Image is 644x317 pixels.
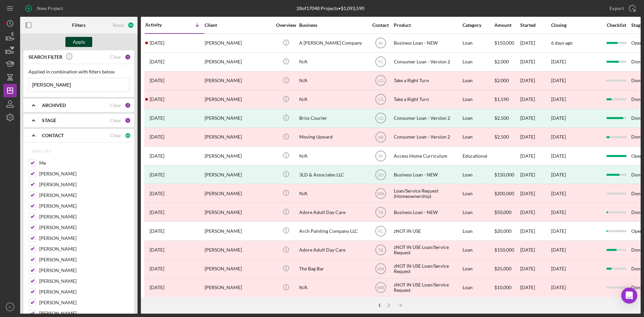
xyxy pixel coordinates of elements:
[378,210,383,215] text: TB
[110,103,121,108] div: Clear
[205,34,272,52] div: [PERSON_NAME]
[29,69,129,74] div: Applied in combination with filters below
[39,256,129,263] label: [PERSON_NAME]
[299,109,366,127] div: Briss Courier
[39,267,129,274] label: [PERSON_NAME]
[110,133,121,138] div: Clear
[609,2,624,15] div: Export
[520,22,550,28] div: Started
[494,260,520,278] div: $25,000
[299,53,366,71] div: N/A
[520,109,550,127] div: [DATE]
[299,128,366,146] div: Moving Upward
[378,78,383,83] text: LG
[551,77,566,83] time: [DATE]
[150,40,164,46] time: 2025-08-14 17:58
[463,53,494,71] div: Loan
[551,96,566,102] time: [DATE]
[150,228,164,234] time: 2023-10-26 14:14
[110,118,121,123] div: Clear
[520,241,550,259] div: [DATE]
[603,2,641,15] button: Export
[551,209,566,215] time: [DATE]
[299,147,366,165] div: N/A
[299,241,366,259] div: Adore Adult Day Care
[494,166,520,183] div: $150,000
[205,72,272,90] div: [PERSON_NAME]
[463,34,494,52] div: Loan
[494,203,520,221] div: $50,000
[551,266,566,271] time: [DATE]
[39,192,129,199] label: [PERSON_NAME]
[394,72,461,90] div: Take a Right Turn
[205,166,272,183] div: [PERSON_NAME]
[39,203,129,209] label: [PERSON_NAME]
[394,53,461,71] div: Consumer Loan - Version 2
[394,279,461,297] div: zNOT IN USE Loan/Service Request
[551,134,566,140] time: [DATE]
[297,6,364,11] div: 28 of 17048 Projects • $1,093,590
[463,222,494,240] div: Loan
[378,135,383,140] text: AB
[394,22,461,28] div: Product
[494,279,520,297] div: $10,000
[299,260,366,278] div: The Bag Bar
[29,144,55,158] button: Select All
[394,91,461,108] div: Take a Right Turn
[494,53,520,71] div: $2,000
[463,184,494,202] div: Loan
[150,210,164,215] time: 2023-11-13 19:33
[125,102,131,108] div: 2
[551,59,566,64] time: [DATE]
[551,153,566,159] time: [DATE]
[150,247,164,253] time: 2023-10-23 14:45
[150,285,164,290] time: 2023-09-08 20:45
[39,170,129,177] label: [PERSON_NAME]
[520,203,550,221] div: [DATE]
[150,78,164,83] time: 2025-01-31 16:17
[394,241,461,259] div: zNOT IN USE Loan/Service Request
[394,260,461,278] div: zNOT IN USE Loan/Service Request
[205,109,272,127] div: [PERSON_NAME]
[394,222,461,240] div: zNOT IN USE
[299,22,366,28] div: Business
[378,172,383,177] text: SO
[378,60,383,64] text: FC
[150,59,164,64] time: 2025-03-05 21:07
[494,184,520,202] div: $200,000
[205,184,272,202] div: [PERSON_NAME]
[205,241,272,259] div: [PERSON_NAME]
[394,34,461,52] div: Business Loan - NEW
[394,203,461,221] div: Business Loan - NEW
[150,266,164,271] time: 2023-09-20 04:36
[384,303,393,308] div: 2
[39,246,129,252] label: [PERSON_NAME]
[39,299,129,306] label: [PERSON_NAME]
[551,22,601,28] div: Closing
[113,22,124,28] div: Reset
[205,279,272,297] div: [PERSON_NAME]
[375,303,384,308] div: 1
[520,184,550,202] div: [DATE]
[494,222,520,240] div: $20,000
[42,118,56,123] b: STAGE
[20,2,70,15] button: New Project
[520,166,550,183] div: [DATE]
[520,128,550,146] div: [DATE]
[377,267,384,271] text: MM
[205,22,272,28] div: Client
[127,22,134,29] div: 53
[273,22,299,28] div: Overview
[463,147,494,165] div: Educational
[494,34,520,52] div: $150,000
[299,222,366,240] div: Arch Painting Company LLC
[494,241,520,259] div: $150,000
[551,172,566,177] div: [DATE]
[551,115,566,121] div: [DATE]
[39,160,129,166] label: Me
[520,72,550,90] div: [DATE]
[520,34,550,52] div: [DATE]
[39,224,129,231] label: [PERSON_NAME]
[65,37,92,47] button: Apply
[377,191,384,196] text: MM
